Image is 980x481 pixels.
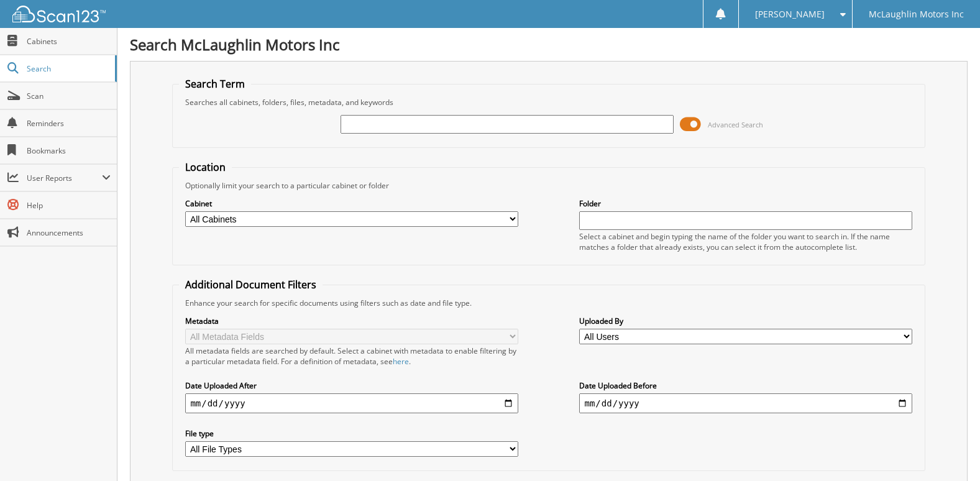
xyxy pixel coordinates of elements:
[27,227,111,238] span: Announcements
[12,6,106,22] img: scan123-logo-white.svg
[708,120,763,129] span: Advanced Search
[179,298,918,308] div: Enhance your search for specific documents using filters such as date and file type.
[579,393,912,413] input: end
[27,173,102,183] span: User Reports
[185,393,518,413] input: start
[179,278,323,291] legend: Additional Document Filters
[27,200,111,211] span: Help
[179,97,918,108] div: Searches all cabinets, folders, files, metadata, and keywords
[755,11,825,18] span: [PERSON_NAME]
[179,77,251,91] legend: Search Term
[27,118,111,129] span: Reminders
[579,198,912,209] label: Folder
[179,160,232,174] legend: Location
[185,346,518,367] div: All metadata fields are searched by default. Select a cabinet with metadata to enable filtering b...
[393,356,409,367] a: here
[179,180,918,191] div: Optionally limit your search to a particular cabinet or folder
[185,380,518,391] label: Date Uploaded After
[185,316,518,326] label: Metadata
[27,36,111,47] span: Cabinets
[185,198,518,209] label: Cabinet
[27,63,109,74] span: Search
[185,428,518,439] label: File type
[27,145,111,156] span: Bookmarks
[579,380,912,391] label: Date Uploaded Before
[130,34,968,55] h1: Search McLaughlin Motors Inc
[579,316,912,326] label: Uploaded By
[27,91,111,101] span: Scan
[869,11,964,18] span: McLaughlin Motors Inc
[579,231,912,252] div: Select a cabinet and begin typing the name of the folder you want to search in. If the name match...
